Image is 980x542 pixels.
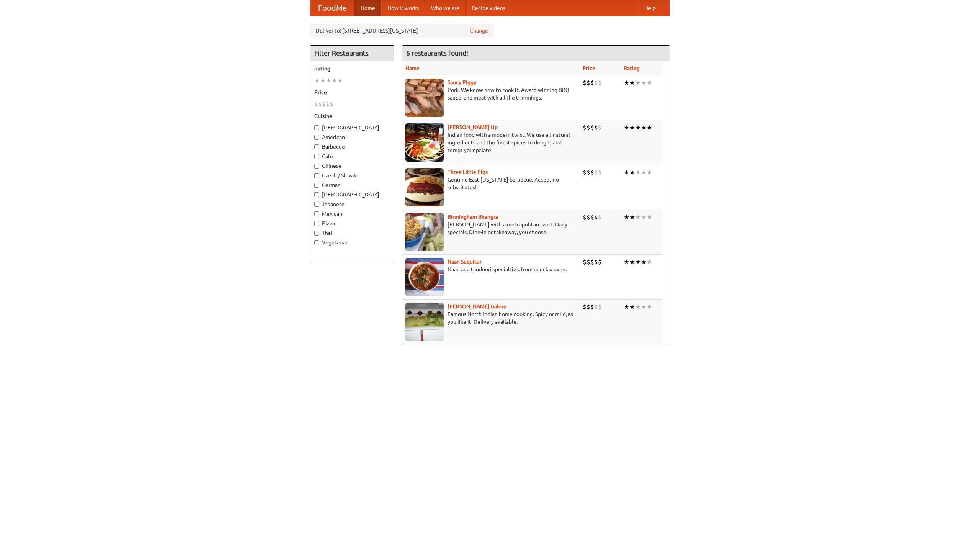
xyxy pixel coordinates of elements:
[598,168,602,177] li: $
[635,213,641,221] li: ★
[405,65,420,71] a: Name
[624,213,629,221] li: ★
[586,303,590,311] li: $
[635,168,641,177] li: ★
[629,258,635,266] li: ★
[405,123,444,162] img: curryup.jpg
[314,133,390,141] label: American
[314,239,390,246] label: Vegetarian
[583,213,586,221] li: $
[635,123,641,132] li: ★
[405,168,444,206] img: littlepigs.jpg
[641,168,647,177] li: ★
[314,112,390,120] h5: Cuisine
[314,135,319,140] input: American
[405,176,577,191] p: Genuine East [US_STATE] barbecue. Accept no substitutes!
[448,259,482,265] a: Naan Sequitur
[590,303,594,311] li: $
[314,152,390,160] label: Cafe
[638,0,662,16] a: Help
[641,303,647,311] li: ★
[647,79,652,87] li: ★
[314,172,390,179] label: Czech / Slovak
[590,79,594,87] li: $
[314,76,320,85] li: ★
[583,123,586,132] li: $
[647,258,652,266] li: ★
[314,124,390,131] label: [DEMOGRAPHIC_DATA]
[641,213,647,221] li: ★
[405,213,444,251] img: bhangra.jpg
[405,131,577,154] p: Indian food with a modern twist. We use all-natural ingredients and the finest spices to delight ...
[470,27,488,34] a: Change
[624,123,629,132] li: ★
[405,265,577,273] p: Naan and tandoori specialties, from our clay oven.
[448,124,498,130] a: [PERSON_NAME] Up
[647,303,652,311] li: ★
[314,65,390,72] h5: Rating
[465,0,511,16] a: Recipe videos
[635,303,641,311] li: ★
[332,76,337,85] li: ★
[314,162,390,170] label: Chinese
[448,303,506,309] b: [PERSON_NAME] Galore
[598,123,602,132] li: $
[314,229,390,237] label: Thai
[354,0,381,16] a: Home
[629,303,635,311] li: ★
[448,214,498,220] a: Birmingham Bhangra
[314,164,319,169] input: Chinese
[641,258,647,266] li: ★
[624,258,629,266] li: ★
[586,123,590,132] li: $
[318,100,322,108] li: $
[314,173,319,178] input: Czech / Slovak
[314,231,319,236] input: Thai
[310,46,394,61] h4: Filter Restaurants
[314,221,319,226] input: Pizza
[405,86,577,102] p: Pork. We know how to cook it. Award-winning BBQ sauce, and meat with all the trimmings.
[641,123,647,132] li: ★
[314,154,319,159] input: Cafe
[624,65,640,71] a: Rating
[448,169,488,175] a: Three Little Pigs
[314,181,390,189] label: German
[583,258,586,266] li: $
[405,79,444,117] img: saucy.jpg
[624,303,629,311] li: ★
[405,221,577,236] p: [PERSON_NAME] with a metropolitan twist. Daily specials. Dine-in or takeaway, you choose.
[647,123,652,132] li: ★
[594,168,598,177] li: $
[314,210,390,218] label: Mexican
[314,144,319,149] input: Barbecue
[310,24,494,38] div: Deliver to: [STREET_ADDRESS][US_STATE]
[647,168,652,177] li: ★
[314,211,319,216] input: Mexican
[594,79,598,87] li: $
[583,303,586,311] li: $
[598,258,602,266] li: $
[314,240,319,245] input: Vegetarian
[583,168,586,177] li: $
[586,258,590,266] li: $
[624,79,629,87] li: ★
[590,123,594,132] li: $
[314,143,390,151] label: Barbecue
[629,213,635,221] li: ★
[629,79,635,87] li: ★
[405,303,444,341] img: currygalore.jpg
[314,88,390,96] h5: Price
[583,79,586,87] li: $
[314,192,319,197] input: [DEMOGRAPHIC_DATA]
[405,310,577,326] p: Famous North Indian home cooking. Spicy or mild, as you like it. Delivery available.
[590,213,594,221] li: $
[635,79,641,87] li: ★
[406,49,468,57] ng-pluralize: 6 restaurants found!
[629,168,635,177] li: ★
[635,258,641,266] li: ★
[337,76,343,85] li: ★
[594,123,598,132] li: $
